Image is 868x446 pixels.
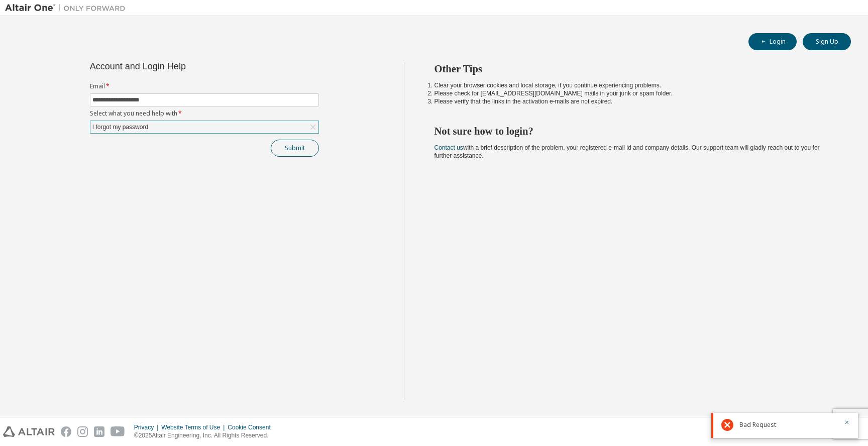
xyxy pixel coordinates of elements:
label: Email [90,82,319,90]
span: with a brief description of the problem, your registered e-mail id and company details. Our suppo... [435,144,820,159]
img: youtube.svg [111,426,125,437]
img: instagram.svg [77,426,88,437]
img: altair_logo.svg [3,426,55,437]
div: Cookie Consent [228,423,276,431]
li: Please check for [EMAIL_ADDRESS][DOMAIN_NAME] mails in your junk or spam folder. [435,89,833,97]
div: Website Terms of Use [161,423,228,431]
li: Please verify that the links in the activation e-mails are not expired. [435,97,833,105]
button: Sign Up [803,33,851,50]
li: Clear your browser cookies and local storage, if you continue experiencing problems. [435,81,833,89]
h2: Not sure how to login? [435,125,833,138]
img: linkedin.svg [94,426,104,437]
img: facebook.svg [61,426,71,437]
div: Privacy [134,423,161,431]
a: Contact us [435,144,463,151]
span: Bad Request [739,421,776,429]
div: I forgot my password [91,122,150,133]
button: Submit [271,140,319,157]
div: Account and Login Help [90,62,273,70]
div: I forgot my password [90,121,318,133]
img: Altair One [5,3,131,13]
button: Login [748,33,797,50]
label: Select what you need help with [90,109,319,118]
h2: Other Tips [435,62,833,75]
p: © 2025 Altair Engineering, Inc. All Rights Reserved. [134,431,277,440]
